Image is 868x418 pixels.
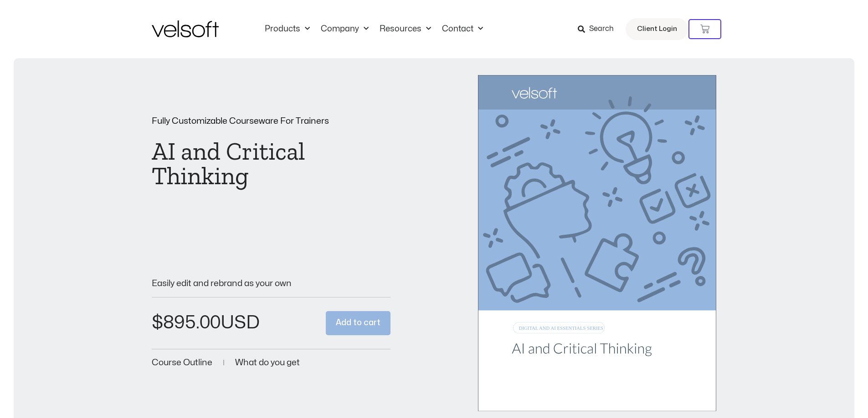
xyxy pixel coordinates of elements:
[578,21,620,37] a: Search
[235,358,300,367] a: What do you get
[152,358,212,367] a: Course Outline
[589,23,614,35] span: Search
[626,18,688,40] a: Client Login
[315,24,374,34] a: CompanyMenu Toggle
[326,311,390,335] button: Add to cart
[152,117,391,126] p: Fully Customizable Courseware For Trainers
[152,314,163,332] span: $
[152,279,391,288] p: Easily edit and rebrand as your own
[152,139,391,188] h1: AI and Critical Thinking
[259,24,315,34] a: ProductsMenu Toggle
[437,24,488,34] a: ContactMenu Toggle
[374,24,437,34] a: ResourcesMenu Toggle
[152,20,219,37] img: Velsoft Training Materials
[478,75,717,412] img: Second Product Image
[637,23,677,35] span: Client Login
[259,24,488,34] nav: Menu
[152,314,221,332] bdi: 895.00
